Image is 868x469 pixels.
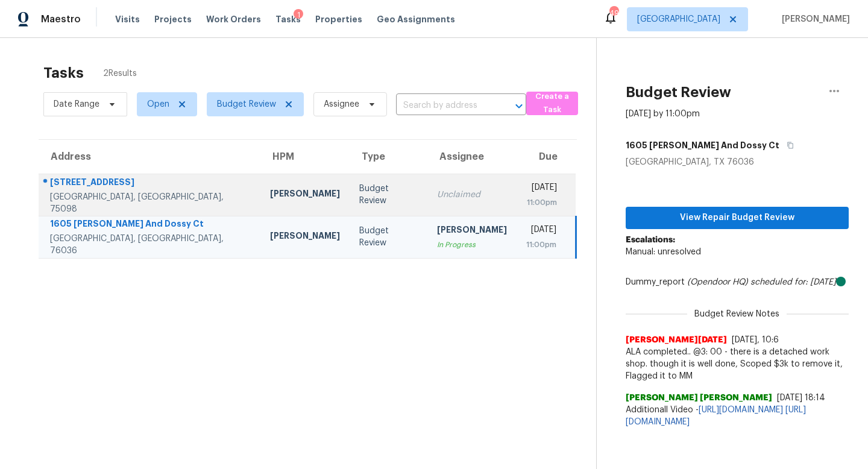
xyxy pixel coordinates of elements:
div: [PERSON_NAME] [437,224,507,239]
span: Tasks [275,15,301,24]
i: scheduled for: [DATE] [750,278,836,286]
span: [PERSON_NAME][DATE] [626,334,727,346]
span: Additionall Video - [626,404,849,428]
span: Open [147,98,169,110]
span: Manual: unresolved [626,248,701,256]
span: Work Orders [206,13,261,25]
div: [PERSON_NAME] [270,230,340,245]
th: HPM [260,140,350,174]
i: (Opendoor HQ) [687,278,748,286]
span: Date Range [54,98,99,110]
b: Escalations: [626,236,675,244]
div: [GEOGRAPHIC_DATA], TX 76036 [626,156,849,168]
div: [STREET_ADDRESS] [50,176,251,191]
span: Budget Review Notes [687,308,787,320]
h2: Tasks [43,67,84,79]
div: 1605 [PERSON_NAME] And Dossy Ct [50,218,251,233]
th: Address [39,140,260,174]
span: Visits [115,13,140,25]
div: Budget Review [359,183,418,207]
div: [GEOGRAPHIC_DATA], [GEOGRAPHIC_DATA], 76036 [50,233,251,257]
span: Maestro [41,13,81,25]
button: View Repair Budget Review [626,207,849,229]
span: View Repair Budget Review [635,210,839,225]
span: [GEOGRAPHIC_DATA] [637,13,720,25]
th: Type [350,140,427,174]
input: Search by address [396,96,492,115]
div: In Progress [437,239,507,251]
div: Unclaimed [437,189,507,201]
span: 2 Results [103,68,137,80]
span: Create a Task [532,90,572,118]
div: [DATE] [526,224,556,239]
button: Open [511,98,527,115]
a: [URL][DOMAIN_NAME] [699,406,783,414]
span: Budget Review [217,98,276,110]
div: [GEOGRAPHIC_DATA], [GEOGRAPHIC_DATA], 75098 [50,191,251,215]
div: 1 [294,9,303,21]
div: [PERSON_NAME] [270,187,340,203]
div: 11:00pm [526,197,558,209]
span: Geo Assignments [377,13,455,25]
span: [DATE] 18:14 [777,394,825,402]
div: Budget Review [359,225,418,249]
h2: Budget Review [626,86,731,98]
span: Projects [154,13,192,25]
span: Properties [315,13,362,25]
div: Dummy_report [626,276,849,288]
div: [DATE] by 11:00pm [626,108,700,120]
span: Assignee [324,98,359,110]
th: Due [517,140,576,174]
span: [DATE], 10:6 [732,336,779,344]
a: [URL][DOMAIN_NAME] [626,406,806,426]
span: [PERSON_NAME] [777,13,850,25]
span: [PERSON_NAME] [PERSON_NAME] [626,392,772,404]
h5: 1605 [PERSON_NAME] And Dossy Ct [626,139,779,151]
div: 49 [609,7,618,19]
div: 11:00pm [526,239,556,251]
button: Copy Address [779,134,796,156]
th: Assignee [427,140,517,174]
div: [DATE] [526,181,558,197]
button: Create a Task [526,92,578,115]
span: ALA completed.. @3: 00 - there is a detached work shop. though it is well done, Scoped $3k to rem... [626,346,849,382]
